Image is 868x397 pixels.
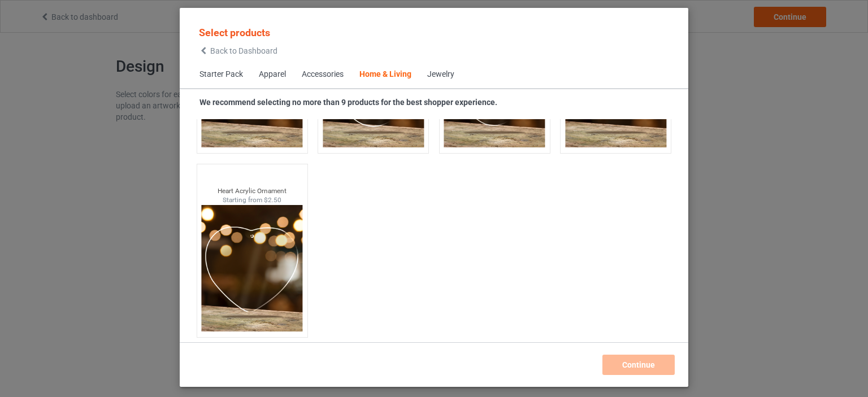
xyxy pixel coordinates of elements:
[359,69,411,80] div: Home & Living
[202,205,303,331] img: heart-thumbnail.png
[210,46,277,55] span: Back to Dashboard
[192,61,251,88] span: Starter Pack
[259,69,286,80] div: Apparel
[197,195,307,205] div: Starting from
[199,27,270,38] span: Select products
[302,69,344,80] div: Accessories
[199,98,497,107] strong: We recommend selecting no more than 9 products for the best shopper experience.
[264,196,281,204] span: $2.50
[197,186,307,196] div: Heart Acrylic Ornament
[427,69,454,80] div: Jewelry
